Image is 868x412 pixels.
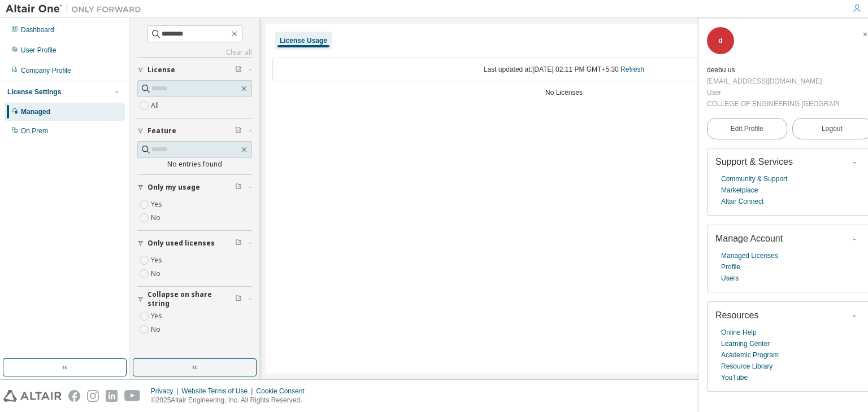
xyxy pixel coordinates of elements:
[280,36,327,45] div: License Usage
[21,25,54,34] div: Dashboard
[137,58,252,82] button: License
[721,173,787,185] a: Community & Support
[721,273,739,284] a: Users
[620,65,644,73] a: Refresh
[137,175,252,200] button: Only my usage
[7,87,61,97] div: License Settings
[707,118,787,139] a: Edit Profile
[147,290,235,308] span: Collapse on share string
[151,323,163,336] label: No
[151,267,163,280] label: No
[721,372,748,383] a: YouTube
[147,183,200,192] span: Only my usage
[715,234,783,243] span: Manage Account
[151,198,164,211] label: Yes
[151,309,164,323] label: Yes
[272,58,856,81] div: Last updated at: [DATE] 02:11 PM GMT+5:30
[147,239,215,248] span: Only used licenses
[137,119,252,143] button: Feature
[715,310,758,320] span: Resources
[721,250,778,261] a: Managed Licenses
[21,107,50,116] div: Managed
[137,231,252,256] button: Only used licenses
[21,126,48,135] div: On Prem
[718,37,722,45] span: d
[124,390,141,402] img: youtube.svg
[21,46,57,55] div: User Profile
[721,261,740,273] a: Profile
[822,123,843,134] span: Logout
[256,387,311,396] div: Cookie Consent
[137,48,252,57] a: Clear all
[707,98,839,109] div: COLLEGE OF ENGINEERING [GEOGRAPHIC_DATA]
[68,390,80,402] img: facebook.svg
[147,65,175,74] span: License
[707,64,839,76] div: deebu us
[707,87,839,98] div: User
[721,327,757,338] a: Online Help
[707,76,839,87] div: [EMAIL_ADDRESS][DOMAIN_NAME]
[235,126,242,135] span: Clear filter
[151,396,311,405] p: © 2025 Altair Engineering, Inc. All Rights Reserved.
[235,239,242,248] span: Clear filter
[731,124,763,133] span: Edit Profile
[137,160,252,169] div: No entries found
[235,295,242,304] span: Clear filter
[721,361,772,372] a: Resource Library
[181,387,256,396] div: Website Terms of Use
[272,88,856,97] div: No Licenses
[3,390,62,402] img: altair_logo.svg
[151,99,161,112] label: All
[137,287,252,312] button: Collapse on share string
[721,196,763,207] a: Altair Connect
[151,211,163,225] label: No
[6,3,147,15] img: Altair One
[147,126,176,135] span: Feature
[721,185,758,196] a: Marketplace
[151,253,164,267] label: Yes
[721,349,779,361] a: Academic Program
[235,183,242,192] span: Clear filter
[235,65,242,74] span: Clear filter
[151,387,181,396] div: Privacy
[106,390,118,402] img: linkedin.svg
[87,390,99,402] img: instagram.svg
[715,157,793,166] span: Support & Services
[721,338,770,349] a: Learning Center
[21,66,71,75] div: Company Profile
